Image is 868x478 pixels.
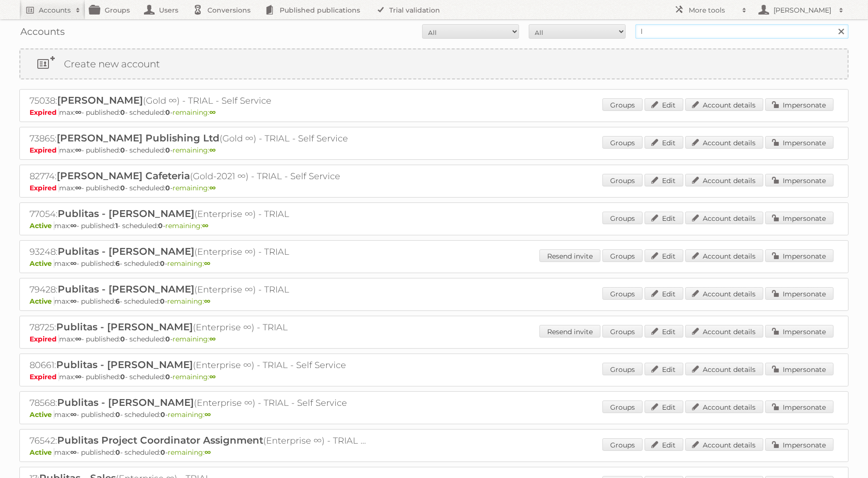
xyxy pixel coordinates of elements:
[645,136,683,149] a: Edit
[645,438,683,451] a: Edit
[685,401,763,413] a: Account details
[685,287,763,300] a: Account details
[70,221,77,230] strong: ∞
[160,297,165,306] strong: 0
[30,94,369,107] h2: 75038: (Gold ∞) - TRIAL - Self Service
[765,287,834,300] a: Impersonate
[30,146,59,154] span: Expired
[645,287,683,300] a: Edit
[120,335,125,343] strong: 0
[160,259,165,268] strong: 0
[120,108,125,117] strong: 0
[30,372,59,381] span: Expired
[602,174,643,186] a: Groups
[75,335,81,343] strong: ∞
[168,410,211,419] span: remaining:
[30,410,54,419] span: Active
[205,410,211,419] strong: ∞
[209,146,216,154] strong: ∞
[57,132,220,144] span: [PERSON_NAME] Publishing Ltd
[30,221,838,230] p: max: - published: - scheduled: -
[75,372,81,381] strong: ∞
[75,184,81,192] strong: ∞
[30,184,59,192] span: Expired
[765,438,834,451] a: Impersonate
[39,5,71,15] h2: Accounts
[30,448,838,457] p: max: - published: - scheduled: -
[602,438,643,451] a: Groups
[765,325,834,338] a: Impersonate
[204,259,210,268] strong: ∞
[173,184,216,192] span: remaining:
[645,325,683,338] a: Edit
[58,246,194,257] span: Publitas - [PERSON_NAME]
[202,221,208,230] strong: ∞
[30,108,59,117] span: Expired
[30,335,838,343] p: max: - published: - scheduled: -
[165,146,170,154] strong: 0
[30,259,54,268] span: Active
[685,136,763,149] a: Account details
[685,249,763,262] a: Account details
[30,132,369,145] h2: 73865: (Gold ∞) - TRIAL - Self Service
[645,174,683,186] a: Edit
[115,448,120,457] strong: 0
[602,212,643,224] a: Groups
[30,397,369,409] h2: 78568: (Enterprise ∞) - TRIAL - Self Service
[30,359,369,371] h2: 80661: (Enterprise ∞) - TRIAL - Self Service
[602,401,643,413] a: Groups
[57,94,143,106] span: [PERSON_NAME]
[75,146,81,154] strong: ∞
[173,372,216,381] span: remaining:
[30,246,369,258] h2: 93248: (Enterprise ∞) - TRIAL
[30,448,54,457] span: Active
[765,212,834,224] a: Impersonate
[645,363,683,375] a: Edit
[30,208,369,220] h2: 77054: (Enterprise ∞) - TRIAL
[58,283,194,295] span: Publitas - [PERSON_NAME]
[165,372,170,381] strong: 0
[209,184,216,192] strong: ∞
[173,335,216,343] span: remaining:
[30,372,838,381] p: max: - published: - scheduled: -
[602,325,643,338] a: Groups
[645,401,683,413] a: Edit
[30,170,369,183] h2: 82774: (Gold-2021 ∞) - TRIAL - Self Service
[30,108,838,117] p: max: - published: - scheduled: -
[602,363,643,375] a: Groups
[30,434,369,447] h2: 76542: (Enterprise ∞) - TRIAL - Self Service
[539,325,600,338] a: Resend invite
[685,438,763,451] a: Account details
[30,297,54,306] span: Active
[56,359,193,370] span: Publitas - [PERSON_NAME]
[160,448,165,457] strong: 0
[57,170,190,182] span: [PERSON_NAME] Cafeteria
[70,297,77,306] strong: ∞
[765,401,834,413] a: Impersonate
[645,212,683,224] a: Edit
[602,287,643,300] a: Groups
[30,221,54,230] span: Active
[165,221,208,230] span: remaining:
[30,184,838,192] p: max: - published: - scheduled: -
[58,208,194,219] span: Publitas - [PERSON_NAME]
[685,174,763,186] a: Account details
[120,184,125,192] strong: 0
[685,363,763,375] a: Account details
[685,212,763,224] a: Account details
[167,297,210,306] span: remaining:
[685,98,763,111] a: Account details
[57,434,263,446] span: Publitas Project Coordinator Assignment
[56,321,193,333] span: Publitas - [PERSON_NAME]
[30,283,369,296] h2: 79428: (Enterprise ∞) - TRIAL
[168,448,211,457] span: remaining:
[70,410,77,419] strong: ∞
[209,108,216,117] strong: ∞
[70,448,77,457] strong: ∞
[765,136,834,149] a: Impersonate
[30,410,838,419] p: max: - published: - scheduled: -
[539,249,600,262] a: Resend invite
[765,363,834,375] a: Impersonate
[165,108,170,117] strong: 0
[158,221,163,230] strong: 0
